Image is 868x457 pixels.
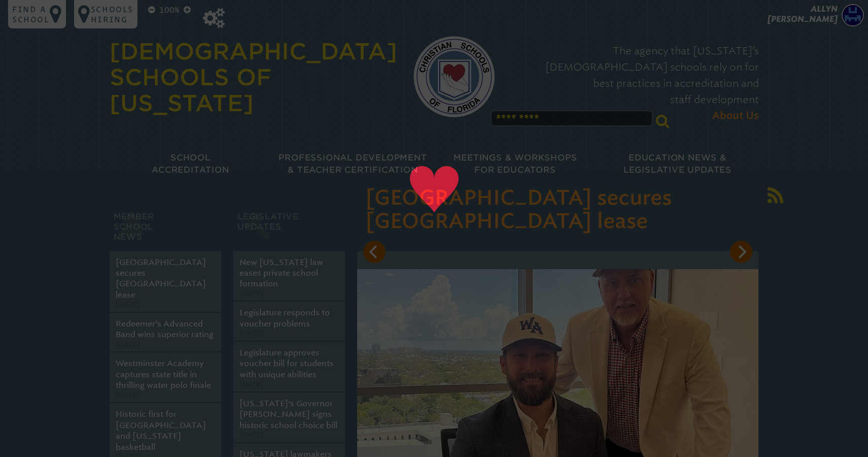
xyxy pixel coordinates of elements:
[157,4,182,16] p: 100%
[116,257,206,300] a: [GEOGRAPHIC_DATA] secures [GEOGRAPHIC_DATA] lease
[768,4,838,24] span: Allyn [PERSON_NAME]
[279,153,427,175] span: Professional Development & Teacher Certification
[454,153,577,175] span: Meetings & Workshops for Educators
[365,187,750,234] h3: [GEOGRAPHIC_DATA] secures [GEOGRAPHIC_DATA] lease
[363,241,386,263] button: Previous
[116,301,140,309] span: [DATE]
[712,108,759,124] span: About Us
[730,241,752,263] button: Next
[110,38,397,116] a: [DEMOGRAPHIC_DATA] Schools of [US_STATE]
[116,391,140,400] span: [DATE]
[116,358,211,390] a: Westminster Academy captures state title in thrilling water polo finale
[623,153,732,175] span: Education News & Legislative Updates
[239,257,323,289] a: New [US_STATE] law eases private school formation
[413,36,495,117] img: csf-logo-web-colors.png
[239,380,263,389] span: [DATE]
[239,348,334,379] a: Legislature approves voucher bill for students with unique abilities
[152,153,229,175] span: School Accreditation
[116,319,214,339] a: Redeemer’s Advanced Band wins superior rating
[12,4,50,24] p: Find a school
[116,409,206,451] a: Historic first for [GEOGRAPHIC_DATA] and [US_STATE] basketball
[239,308,330,328] a: Legislature responds to voucher problems
[110,209,221,251] h2: Member School News
[116,341,140,349] span: [DATE]
[239,431,263,440] span: [DATE]
[239,290,263,299] span: [DATE]
[239,399,337,430] a: [US_STATE]’s Governor [PERSON_NAME] signs historic school choice bill
[842,4,864,26] img: a54426be94052344887f6ad0d596e897
[233,209,345,251] h2: Legislative Updates
[239,330,263,338] span: [DATE]
[91,4,133,24] p: Schools Hiring
[511,43,759,124] p: The agency that [US_STATE]’s [DEMOGRAPHIC_DATA] schools rely on for best practices in accreditati...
